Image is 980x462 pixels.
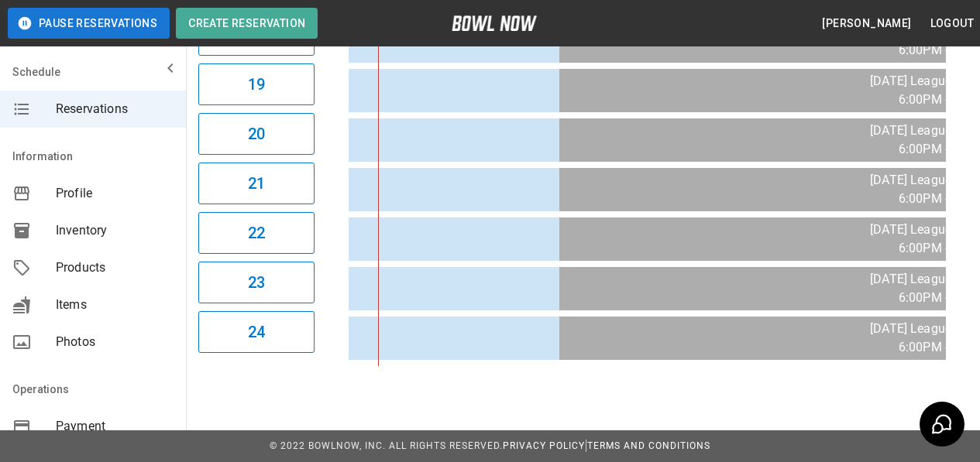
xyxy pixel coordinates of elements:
h6: 23 [248,270,265,295]
button: Logout [924,9,980,38]
button: [PERSON_NAME] [816,9,917,38]
button: 21 [198,163,315,204]
button: 19 [198,63,315,105]
span: Products [56,258,174,277]
button: 22 [198,212,315,254]
button: Create Reservation [176,8,318,39]
span: Payment [56,417,174,436]
h6: 20 [248,121,265,146]
h6: 24 [248,320,265,344]
a: Privacy Policy [503,440,585,451]
button: 23 [198,262,315,303]
button: 24 [198,311,315,353]
h6: 19 [248,72,265,97]
h6: 22 [248,221,265,245]
img: logo [452,15,537,31]
button: Pause Reservations [8,8,170,39]
span: Photos [56,333,174,351]
span: Reservations [56,100,174,118]
span: Profile [56,184,174,203]
a: Terms and Conditions [587,440,710,451]
span: © 2022 BowlNow, Inc. All Rights Reserved. [270,440,503,451]
span: Inventory [56,221,174,240]
span: Items [56,296,174,314]
h6: 21 [248,171,265,196]
button: 20 [198,113,315,155]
